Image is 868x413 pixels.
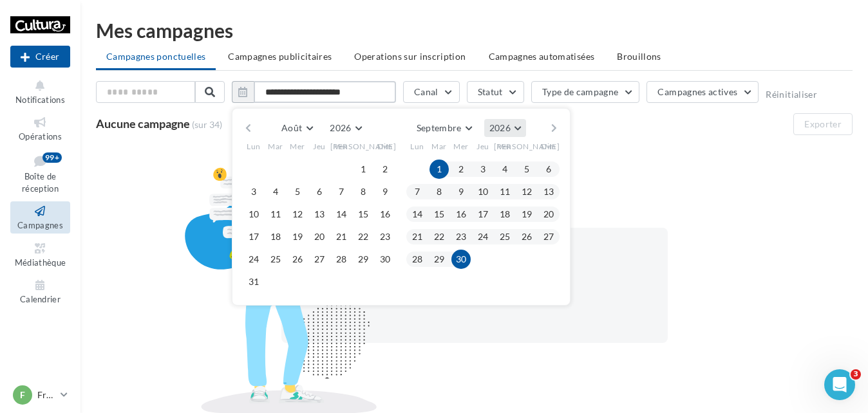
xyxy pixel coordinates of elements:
button: 17 [244,227,263,246]
span: Jeu [476,141,489,152]
button: 24 [473,227,493,246]
button: 17 [473,205,493,224]
button: Août [276,119,317,137]
button: 22 [429,227,449,246]
button: 26 [288,250,307,269]
button: 20 [539,205,558,224]
span: [PERSON_NAME] [494,141,560,152]
button: 19 [288,227,307,246]
p: Frouard [37,389,55,401]
span: 2026 [330,122,351,133]
button: 4 [495,160,514,179]
button: 24 [244,250,263,269]
span: Campagnes [17,220,63,230]
button: Type de campagne [531,81,640,103]
button: 1 [354,160,373,179]
button: 10 [473,182,493,201]
button: 28 [332,250,351,269]
button: 16 [451,205,471,224]
button: 7 [408,182,427,201]
iframe: Intercom live chat [824,369,855,400]
button: 29 [429,250,449,269]
button: 11 [266,205,285,224]
button: 12 [517,182,536,201]
span: Calendrier [20,294,61,304]
button: 3 [244,182,263,201]
button: 6 [539,160,558,179]
span: Mer [453,141,469,152]
button: 29 [354,250,373,269]
button: 25 [495,227,514,246]
button: Septembre [411,119,477,137]
button: 7 [332,182,351,201]
span: Dim [377,141,393,152]
button: 9 [451,182,471,201]
a: F Frouard [10,383,70,407]
button: 23 [451,227,471,246]
button: 4 [266,182,285,201]
span: Notifications [15,95,65,105]
button: 13 [539,182,558,201]
span: [PERSON_NAME] [330,141,397,152]
button: 6 [310,182,329,201]
button: Campagnes actives [646,81,759,103]
button: 30 [375,250,395,269]
span: 2026 [489,122,511,133]
button: 2 [451,160,471,179]
span: Septembre [417,122,462,133]
button: 11 [495,182,514,201]
button: 5 [517,160,536,179]
button: Statut [467,81,524,103]
button: 21 [332,227,351,246]
button: 8 [429,182,449,201]
span: Opérations [19,131,62,142]
div: Mes campagnes [96,21,853,40]
a: Boîte de réception99+ [10,150,70,197]
button: 12 [288,205,307,224]
button: 22 [354,227,373,246]
a: Médiathèque [10,239,70,270]
button: 26 [517,227,536,246]
button: 27 [310,250,329,269]
a: Campagnes [10,201,70,233]
span: Dim [541,141,556,152]
span: Operations sur inscription [354,51,466,62]
button: 25 [266,250,285,269]
span: Mar [431,141,447,152]
a: Opérations [10,113,70,144]
button: Notifications [10,76,70,107]
button: 14 [332,205,351,224]
button: 18 [266,227,285,246]
button: Exporter [793,113,853,135]
button: 21 [408,227,427,246]
button: 15 [354,205,373,224]
span: Mer [290,141,305,152]
button: 1 [429,160,449,179]
button: 14 [408,205,427,224]
button: Canal [403,81,460,103]
span: (sur 34) [192,118,222,131]
button: 15 [429,205,449,224]
span: Aucune campagne [96,116,190,131]
button: 31 [244,272,263,291]
button: 10 [244,205,263,224]
span: 3 [851,369,861,380]
span: Août [281,122,302,133]
button: 2026 [325,119,366,137]
button: Créer [10,46,70,68]
button: 27 [539,227,558,246]
span: Mar [268,141,283,152]
span: F [20,389,25,401]
span: Boîte de réception [22,171,59,194]
span: Jeu [313,141,326,152]
a: Calendrier [10,275,70,307]
span: Campagnes actives [657,86,737,97]
button: Réinitialiser [766,89,817,100]
button: 2026 [484,119,526,137]
button: 13 [310,205,329,224]
button: 20 [310,227,329,246]
span: Campagnes publicitaires [228,51,332,62]
button: 9 [375,182,395,201]
button: 3 [473,160,493,179]
div: Nouvelle campagne [10,46,70,68]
